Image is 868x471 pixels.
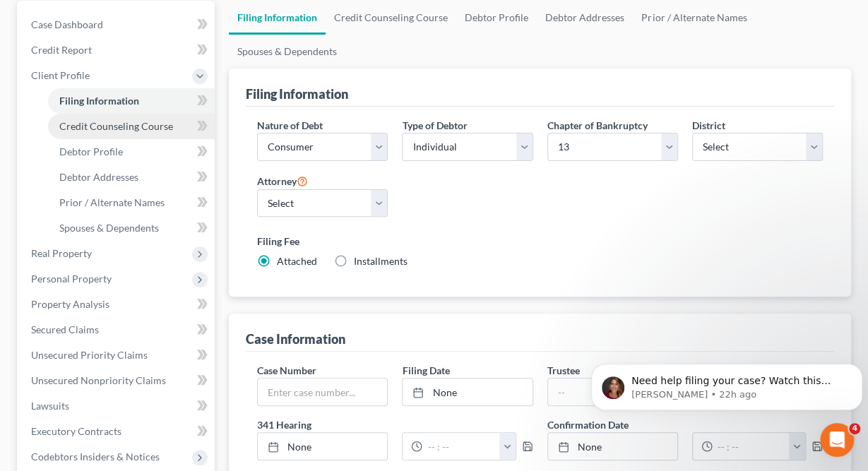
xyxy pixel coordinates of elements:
[31,298,109,310] span: Property Analysis
[277,255,317,267] span: Attached
[229,35,345,68] a: Spouses & Dependents
[246,330,345,347] div: Case Information
[48,114,215,139] a: Credit Counseling Course
[548,378,677,405] input: --
[20,12,215,37] a: Case Dashboard
[31,247,92,259] span: Real Property
[354,255,408,267] span: Installments
[20,342,215,368] a: Unsecured Priority Claims
[633,1,755,35] a: Prior / Alternate Names
[326,1,456,35] a: Credit Counseling Course
[48,88,215,114] a: Filing Information
[257,172,308,189] label: Attorney
[59,95,139,107] span: Filing Information
[692,118,725,133] label: District
[31,18,103,30] span: Case Dashboard
[48,215,215,241] a: Spouses & Dependents
[59,196,165,208] span: Prior / Alternate Names
[585,334,868,433] iframe: Intercom notifications message
[713,433,790,460] input: -- : --
[258,378,387,405] input: Enter case number...
[422,433,499,460] input: -- : --
[257,363,316,378] label: Case Number
[59,120,173,132] span: Credit Counseling Course
[403,378,532,405] a: None
[20,368,215,393] a: Unsecured Nonpriority Claims
[59,171,138,183] span: Debtor Addresses
[46,41,249,122] span: Need help filing your case? Watch this video! Still need help? Here are two articles with instruc...
[456,1,537,35] a: Debtor Profile
[31,273,112,285] span: Personal Property
[540,417,830,432] label: Confirmation Date
[547,118,648,133] label: Chapter of Bankruptcy
[246,85,348,102] div: Filing Information
[31,44,92,56] span: Credit Report
[31,374,166,386] span: Unsecured Nonpriority Claims
[20,317,215,342] a: Secured Claims
[402,118,467,133] label: Type of Debtor
[20,393,215,419] a: Lawsuits
[48,165,215,190] a: Debtor Addresses
[849,423,860,434] span: 4
[250,417,540,432] label: 341 Hearing
[46,54,259,67] p: Message from Katie, sent 22h ago
[31,451,160,463] span: Codebtors Insiders & Notices
[548,433,677,460] a: None
[31,349,148,361] span: Unsecured Priority Claims
[257,118,323,133] label: Nature of Debt
[48,190,215,215] a: Prior / Alternate Names
[20,37,215,63] a: Credit Report
[820,423,854,457] iframe: Intercom live chat
[31,69,90,81] span: Client Profile
[20,419,215,444] a: Executory Contracts
[31,323,99,335] span: Secured Claims
[537,1,633,35] a: Debtor Addresses
[229,1,326,35] a: Filing Information
[257,234,823,249] label: Filing Fee
[547,363,580,378] label: Trustee
[31,400,69,412] span: Lawsuits
[20,292,215,317] a: Property Analysis
[48,139,215,165] a: Debtor Profile
[59,145,123,157] span: Debtor Profile
[59,222,159,234] span: Spouses & Dependents
[402,363,449,378] label: Filing Date
[258,433,387,460] a: None
[31,425,121,437] span: Executory Contracts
